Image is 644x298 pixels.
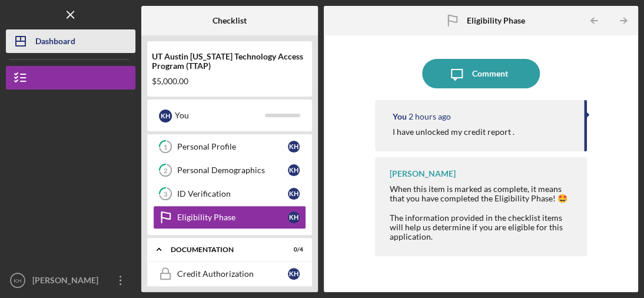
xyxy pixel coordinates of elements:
[6,29,135,53] button: Dashboard
[35,29,75,56] div: Dashboard
[390,169,456,178] div: [PERSON_NAME]
[152,77,307,86] div: $5,000.00
[175,105,265,125] div: You
[159,110,172,122] div: K H
[177,142,288,151] div: Personal Profile
[282,246,303,253] div: 0 / 4
[153,182,306,206] a: 3ID VerificationKH
[409,112,451,121] time: 2025-10-15 14:20
[390,184,575,241] div: When this item is marked as complete, it means that you have completed the Eligibility Phase! 🤩 T...
[288,268,300,280] div: K H
[164,190,167,198] tspan: 3
[177,165,288,175] div: Personal Demographics
[467,16,525,25] b: Eligibility Phase
[153,135,306,158] a: 1Personal ProfileKH
[153,206,306,229] a: Eligibility PhaseKH
[472,59,507,88] div: Comment
[164,167,167,174] tspan: 2
[288,141,300,153] div: K H
[177,269,288,279] div: Credit Authorization
[177,189,288,198] div: ID Verification
[393,127,514,137] div: I have unlocked my credit report .
[171,246,274,253] div: Documentation
[153,262,306,286] a: Credit AuthorizationKH
[177,213,288,222] div: Eligibility Phase
[288,188,300,200] div: K H
[29,269,106,295] div: [PERSON_NAME]
[14,277,21,284] text: KH
[393,112,407,121] div: You
[213,16,247,25] b: Checklist
[153,158,306,182] a: 2Personal DemographicsKH
[164,143,167,151] tspan: 1
[6,269,135,292] button: KH[PERSON_NAME]
[288,211,300,223] div: K H
[152,52,307,71] div: UT Austin [US_STATE] Technology Access Program (TTAP)
[422,59,540,88] button: Comment
[288,164,300,176] div: K H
